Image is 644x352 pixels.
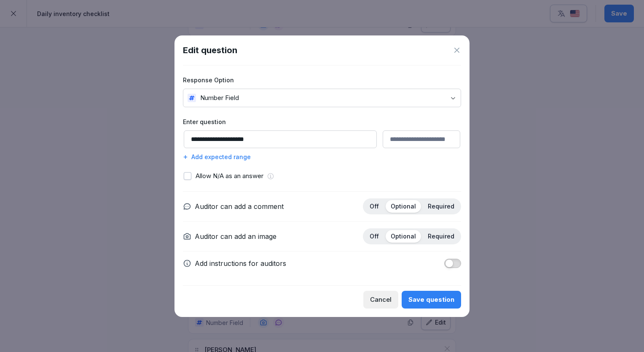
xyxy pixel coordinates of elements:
p: Required [428,233,454,240]
p: Off [370,233,379,240]
p: Off [370,203,379,210]
label: Enter question [183,117,461,126]
p: Auditor can add a comment [195,201,284,211]
p: Optional [391,233,416,240]
div: Cancel [370,295,392,304]
div: Add expected range [183,152,461,161]
button: Save question [402,291,461,309]
h1: Edit question [183,44,237,57]
label: Response Option [183,76,461,84]
button: Cancel [363,291,398,309]
p: Add instructions for auditors [195,258,286,268]
p: Allow N/A as an answer [196,171,263,181]
p: Required [428,203,454,210]
p: Optional [391,203,416,210]
p: Auditor can add an image [195,231,276,241]
div: Save question [408,295,454,304]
